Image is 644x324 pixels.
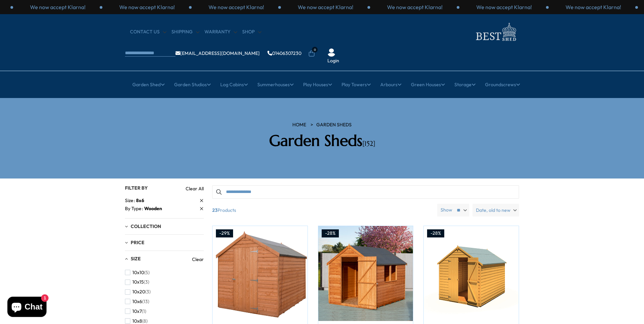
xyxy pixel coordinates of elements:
button: 10x7 [125,306,146,316]
div: 3 / 3 [13,3,102,11]
p: We now accept Klarna! [387,3,443,11]
p: We now accept Klarna! [30,3,86,11]
p: We now accept Klarna! [476,3,532,11]
a: Garden Shed [132,76,165,93]
span: 10x10 [132,270,144,276]
div: -28% [427,229,444,237]
span: (8) [142,318,148,324]
span: Price [131,239,144,246]
div: -28% [322,229,339,237]
button: 10x15 [125,277,149,287]
a: HOME [292,122,306,128]
h2: Garden Sheds [226,132,418,150]
div: 3 / 3 [549,3,638,11]
inbox-online-store-chat: Shopify online store chat [5,297,49,319]
span: Collection [131,223,161,229]
img: logo [472,21,519,43]
a: Green Houses [411,76,445,93]
span: Date, old to new [476,204,511,217]
a: Shop [242,29,261,35]
label: Show [441,207,452,214]
a: [EMAIL_ADDRESS][DOMAIN_NAME] [175,51,260,56]
span: Size [131,256,141,262]
p: We now accept Klarna! [119,3,175,11]
button: 10x10 [125,268,150,278]
span: 10x7 [132,309,142,314]
div: 1 / 3 [370,3,459,11]
a: Summerhouses [257,76,294,93]
a: Shipping [171,29,199,35]
span: 0 [312,47,318,53]
div: 1 / 3 [102,3,192,11]
p: We now accept Klarna! [208,3,264,11]
span: By Type [125,205,144,212]
span: (5) [144,270,150,276]
p: We now accept Klarna! [566,3,621,11]
a: Arbours [380,76,401,93]
a: Garden Studios [174,76,211,93]
a: Clear [192,256,204,263]
span: Products [210,204,434,217]
input: Search products [212,185,519,199]
span: 10x8 [132,318,142,324]
span: (1) [142,309,146,314]
span: (13) [142,299,149,304]
span: 10x20 [132,289,145,295]
a: Storage [454,76,476,93]
b: 23 [212,204,218,217]
span: Wooden [144,205,162,212]
span: (3) [144,279,149,285]
a: Groundscrews [485,76,520,93]
a: Login [327,58,339,64]
a: Log Cabins [220,76,248,93]
img: User Icon [327,48,335,57]
a: 0 [308,50,315,57]
div: -29% [216,229,233,237]
div: 2 / 3 [192,3,281,11]
span: Size [125,197,136,204]
a: Warranty [204,29,237,35]
span: (3) [145,289,151,295]
img: Shire Overlap 8x6 Double Door Economy Storage Shed - Best Shed [424,226,519,321]
a: Play Houses [303,76,332,93]
div: 3 / 3 [281,3,370,11]
span: 10x6 [132,299,142,304]
img: Shire Overlap 8x6 Economy Storage Shed - Best Shed [213,226,308,321]
p: We now accept Klarna! [298,3,353,11]
span: [152] [362,139,375,148]
a: Clear All [186,185,204,192]
button: 10x20 [125,287,151,297]
a: 01406307230 [267,51,301,56]
label: Date, old to new [473,204,519,217]
span: 8x6 [136,197,144,203]
span: Filter By [125,185,148,191]
a: Garden Sheds [316,122,352,128]
button: 10x6 [125,297,149,306]
a: Play Towers [342,76,371,93]
a: CONTACT US [130,29,166,35]
span: 10x15 [132,279,144,285]
div: 2 / 3 [459,3,549,11]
